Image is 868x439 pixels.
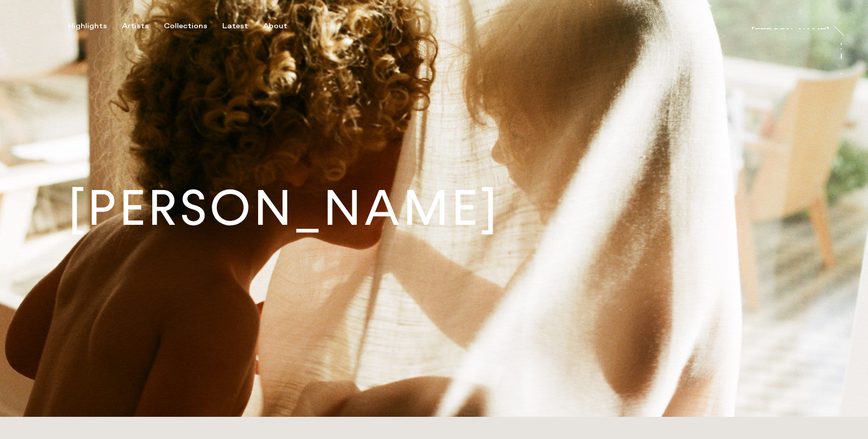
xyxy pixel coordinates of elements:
button: Latest [222,22,263,31]
button: Highlights [68,22,122,31]
div: At Trayler [834,41,842,84]
button: About [263,22,302,31]
h1: [PERSON_NAME] [68,184,500,233]
div: Latest [222,22,248,31]
div: Highlights [68,22,107,31]
button: Collections [164,22,222,31]
div: About [263,22,287,31]
a: [PERSON_NAME] [752,19,829,29]
div: Artists [122,22,149,31]
a: At Trayler [841,41,851,82]
button: Artists [122,22,164,31]
div: Collections [164,22,207,31]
